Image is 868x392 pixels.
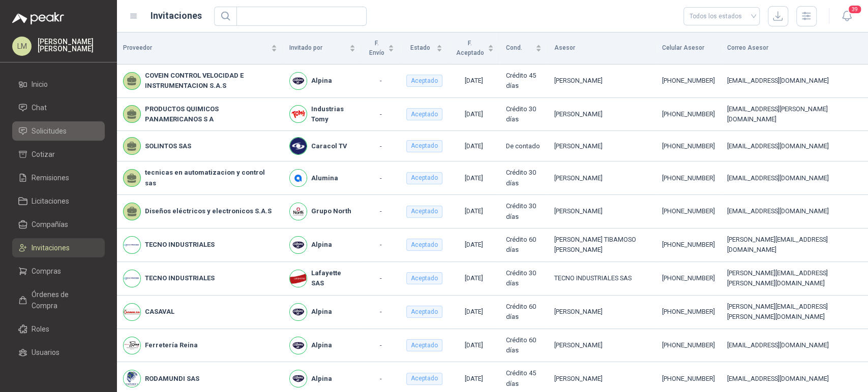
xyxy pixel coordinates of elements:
div: Aceptado [406,108,442,120]
div: TECNO INDUSTRIALES SAS [554,273,649,283]
b: TECNO INDUSTRIALES [145,273,215,283]
th: Correo Asesor [721,32,868,64]
img: Company Logo [290,304,307,320]
span: [DATE] [465,207,483,215]
th: F. Envío [362,32,400,64]
b: PRODUCTOS QUIMICOS PANAMERICANOS S A [145,104,277,125]
div: Crédito 60 días [506,302,542,322]
span: - [380,110,382,118]
div: [PHONE_NUMBER] [662,340,714,350]
div: [PHONE_NUMBER] [662,273,714,283]
b: Lafayette SAS [311,268,355,289]
b: CASAVAL [145,307,174,317]
img: Company Logo [290,237,307,253]
span: [DATE] [465,174,483,182]
th: Asesor [548,32,655,64]
div: Crédito 30 días [506,268,542,289]
span: Licitaciones [32,195,69,207]
img: Company Logo [290,203,307,220]
span: - [380,241,382,248]
a: Órdenes de Compra [12,285,105,315]
div: Crédito 45 días [506,368,542,389]
div: Aceptado [406,373,442,385]
img: Company Logo [290,73,307,89]
b: TECNO INDUSTRIALES [145,240,215,250]
b: Grupo North [311,206,351,216]
b: Ferretería Reina [145,340,198,350]
div: [PERSON_NAME] [554,141,649,151]
span: [DATE] [465,341,483,349]
img: Logo peakr [12,12,64,24]
b: Alpina [311,307,332,317]
div: [PERSON_NAME] [554,109,649,119]
th: F. Aceptado [448,32,500,64]
span: Órdenes de Compra [32,289,95,311]
span: - [380,274,382,282]
a: Remisiones [12,168,105,187]
span: [DATE] [465,308,483,315]
img: Company Logo [290,170,307,186]
div: LM [12,37,32,56]
div: De contado [506,141,542,151]
b: Alumina [311,173,338,183]
img: Company Logo [290,138,307,154]
div: Crédito 60 días [506,335,542,356]
b: Diseños eléctricos y electronicos S.A.S [145,206,272,216]
b: Caracol TV [311,141,347,151]
div: [EMAIL_ADDRESS][DOMAIN_NAME] [727,340,862,350]
span: F. Envío [368,39,386,58]
img: Company Logo [124,370,140,387]
div: Aceptado [406,172,442,184]
span: Cotizar [32,149,55,160]
div: Aceptado [406,140,442,152]
div: [PHONE_NUMBER] [662,109,714,119]
div: [PERSON_NAME][EMAIL_ADDRESS][PERSON_NAME][DOMAIN_NAME] [727,302,862,322]
span: - [380,174,382,182]
div: Aceptado [406,339,442,351]
b: COVEIN CONTROL VELOCIDAD E INSTRUMENTACION S.A.S [145,71,277,91]
span: Usuarios [32,347,59,358]
th: Cond. [500,32,548,64]
img: Company Logo [290,106,307,122]
a: Inicio [12,75,105,94]
b: RODAMUNDI SAS [145,374,199,384]
a: Licitaciones [12,191,105,211]
b: Alpina [311,240,332,250]
div: [PERSON_NAME] [554,206,649,216]
span: Invitaciones [32,242,70,253]
div: Aceptado [406,272,442,284]
b: Alpina [311,340,332,350]
span: Roles [32,323,49,335]
a: Roles [12,319,105,339]
span: [DATE] [465,241,483,248]
span: Remisiones [32,172,69,183]
div: [PERSON_NAME][EMAIL_ADDRESS][DOMAIN_NAME] [727,235,862,255]
div: [PERSON_NAME] [554,374,649,384]
span: F. Aceptado [455,39,486,58]
div: Crédito 30 días [506,168,542,188]
a: Cotizar [12,145,105,164]
div: [PHONE_NUMBER] [662,173,714,183]
img: Company Logo [124,237,140,253]
th: Celular Asesor [655,32,721,64]
div: [PHONE_NUMBER] [662,374,714,384]
img: Company Logo [124,270,140,287]
span: - [380,207,382,215]
div: Aceptado [406,75,442,87]
span: - [380,341,382,349]
b: Alpina [311,76,332,86]
a: Chat [12,98,105,117]
div: [EMAIL_ADDRESS][DOMAIN_NAME] [727,76,862,86]
img: Company Logo [124,337,140,354]
span: Compras [32,266,61,277]
div: [PERSON_NAME] [554,76,649,86]
span: [DATE] [465,77,483,84]
span: Inicio [32,79,48,90]
div: Crédito 45 días [506,71,542,91]
b: Industrias Tomy [311,104,355,125]
div: [PHONE_NUMBER] [662,76,714,86]
a: Solicitudes [12,121,105,141]
div: [PERSON_NAME] [554,340,649,350]
div: [EMAIL_ADDRESS][DOMAIN_NAME] [727,206,862,216]
span: [DATE] [465,375,483,382]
